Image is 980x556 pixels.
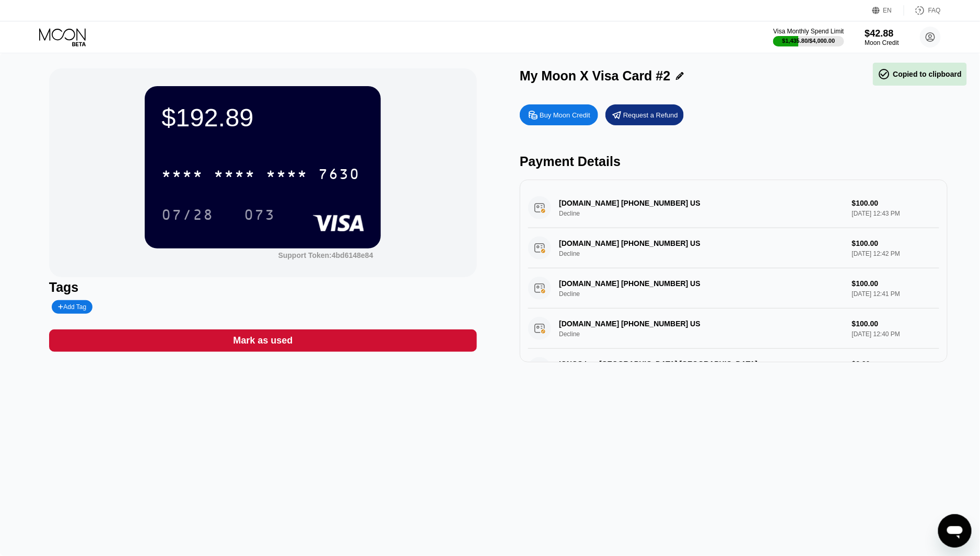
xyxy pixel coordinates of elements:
[878,68,891,80] span: 
[878,68,962,80] div: Copied to clipboard
[49,280,477,295] div: Tags
[154,202,221,228] div: 07/28
[318,167,360,184] div: 7630
[52,300,92,314] div: Add Tag
[236,202,283,228] div: 073
[161,103,364,132] div: $192.89
[773,28,844,35] div: Visa Monthly Spend Limit
[865,39,899,46] div: Moon Credit
[605,104,684,125] div: Request a Refund
[904,5,941,16] div: FAQ
[938,514,972,548] iframe: Button to launch messaging window
[244,208,275,224] div: 073
[520,104,598,125] div: Buy Moon Credit
[233,335,293,347] div: Mark as used
[520,68,671,84] div: My Moon X Visa Card #2
[520,154,948,169] div: Payment Details
[49,329,477,352] div: Mark as used
[865,28,899,46] div: $42.88Moon Credit
[278,251,374,259] div: Support Token: 4bd6148e84
[872,5,904,16] div: EN
[783,38,835,44] div: $1,435.80 / $4,000.00
[623,111,678,120] div: Request a Refund
[883,7,892,14] div: EN
[161,208,214,224] div: 07/28
[773,28,844,46] div: Visa Monthly Spend Limit$1,435.80/$4,000.00
[58,303,86,311] div: Add Tag
[928,7,941,14] div: FAQ
[540,111,590,120] div: Buy Moon Credit
[865,28,899,39] div: $42.88
[278,251,374,259] div: Support Token:4bd6148e84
